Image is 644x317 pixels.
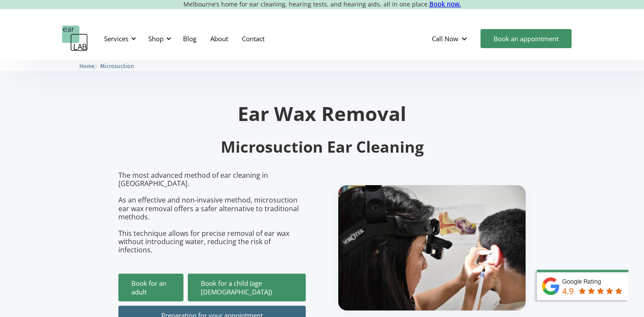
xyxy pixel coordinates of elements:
[338,185,526,310] img: boy getting ear checked.
[118,274,183,301] a: Book for an adult
[176,26,203,51] a: Blog
[481,29,572,48] a: Book an appointment
[432,34,458,43] div: Call Now
[79,63,95,69] span: Home
[79,62,95,70] a: Home
[62,26,88,52] a: home
[79,62,100,71] li: 〉
[148,34,163,43] div: Shop
[104,34,128,43] div: Services
[203,26,235,51] a: About
[100,63,134,69] span: Microsuction
[235,26,271,51] a: Contact
[118,104,526,123] h1: Ear Wax Removal
[118,171,306,255] p: The most advanced method of ear cleaning in [GEOGRAPHIC_DATA]. As an effective and non-invasive m...
[143,26,174,52] div: Shop
[425,26,476,52] div: Call Now
[188,274,306,301] a: Book for a child (age [DEMOGRAPHIC_DATA])
[100,62,134,70] a: Microsuction
[99,26,139,52] div: Services
[118,137,526,157] h2: Microsuction Ear Cleaning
